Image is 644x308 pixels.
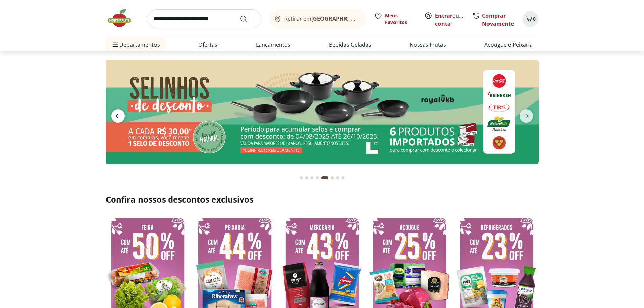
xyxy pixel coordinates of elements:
button: previous [106,109,130,123]
input: search [148,9,261,28]
button: Go to page 7 from fs-carousel [335,170,340,186]
a: Criar conta [435,12,472,27]
button: Submit Search [240,15,256,23]
a: Nossas Frutas [410,41,446,49]
button: Carrinho [522,11,539,27]
img: selinhos [106,60,539,164]
button: Current page from fs-carousel [320,170,330,186]
a: Bebidas Geladas [329,41,371,49]
a: Comprar Novamente [482,12,514,27]
button: Go to page 2 from fs-carousel [304,170,309,186]
b: [GEOGRAPHIC_DATA]/[GEOGRAPHIC_DATA] [311,15,425,22]
a: Ofertas [198,41,217,49]
button: Go to page 6 from fs-carousel [330,170,335,186]
button: Go to page 4 from fs-carousel [315,170,320,186]
h2: Confira nossos descontos exclusivos [106,194,539,205]
button: Retirar em[GEOGRAPHIC_DATA]/[GEOGRAPHIC_DATA] [269,9,366,28]
span: Retirar em [284,16,359,22]
img: Hortifruti [106,8,140,28]
span: ou [435,11,465,28]
span: 0 [533,16,536,22]
button: Go to page 1 from fs-carousel [299,170,304,186]
a: Entrar [435,12,452,19]
a: Lançamentos [256,41,290,49]
button: Go to page 3 from fs-carousel [309,170,315,186]
span: Departamentos [111,37,160,53]
a: Açougue e Peixaria [484,41,533,49]
button: Go to page 8 from fs-carousel [340,170,346,186]
a: Meus Favoritos [374,12,416,26]
span: Meus Favoritos [385,12,416,26]
button: next [514,109,539,123]
button: Menu [111,37,119,53]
